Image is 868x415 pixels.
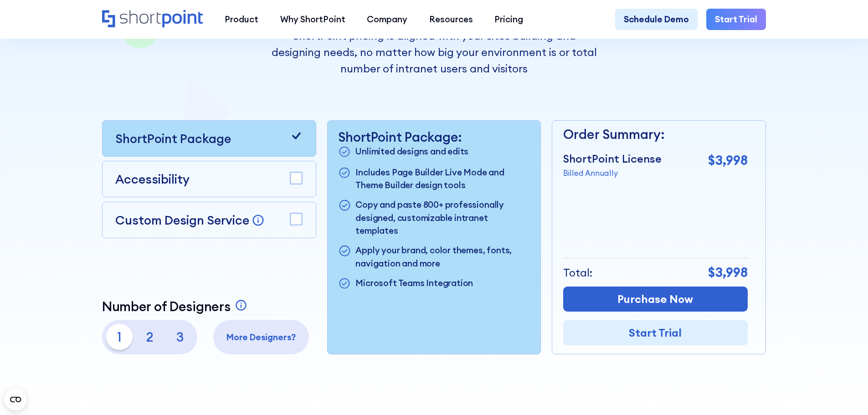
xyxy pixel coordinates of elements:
a: Home [102,10,203,29]
a: Number of Designers [102,299,250,314]
p: More Designers? [218,331,305,344]
div: Pricing [494,13,523,26]
iframe: Chat Widget [822,371,868,415]
div: Company [367,13,407,26]
div: Product [225,13,258,26]
p: Accessibility [115,170,190,188]
p: $3,998 [708,151,748,170]
p: Total: [563,265,593,281]
p: Unlimited designs and edits [355,145,468,159]
a: Product [214,9,269,31]
a: Why ShortPoint [269,9,356,31]
p: 1 [106,324,132,350]
p: Microsoft Teams Integration [355,277,473,291]
p: Copy and paste 800+ professionally designed, customizable intranet templates [355,198,529,237]
a: Pricing [484,9,534,31]
p: 3 [167,324,193,350]
p: Number of Designers [102,299,231,314]
p: ShortPoint Package [115,129,231,148]
p: ShortPoint Package: [338,129,529,145]
p: Order Summary: [563,125,748,144]
div: Why ShortPoint [280,13,345,26]
button: Open CMP widget [5,389,26,410]
a: Purchase Now [563,287,748,312]
div: Resources [429,13,473,26]
a: Company [356,9,418,31]
a: Start Trial [706,9,766,31]
p: Billed Annually [563,167,662,179]
a: Resources [418,9,484,31]
a: Start Trial [563,320,748,345]
p: 2 [137,324,163,350]
p: ShortPoint License [563,151,662,167]
p: ShortPoint pricing is aligned with your sites building and designing needs, no matter how big you... [271,28,596,77]
p: Includes Page Builder Live Mode and Theme Builder design tools [355,166,529,192]
p: Custom Design Service [115,212,249,228]
a: Schedule Demo [615,9,698,31]
p: $3,998 [708,263,748,282]
p: Apply your brand, color themes, fonts, navigation and more [355,244,529,270]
